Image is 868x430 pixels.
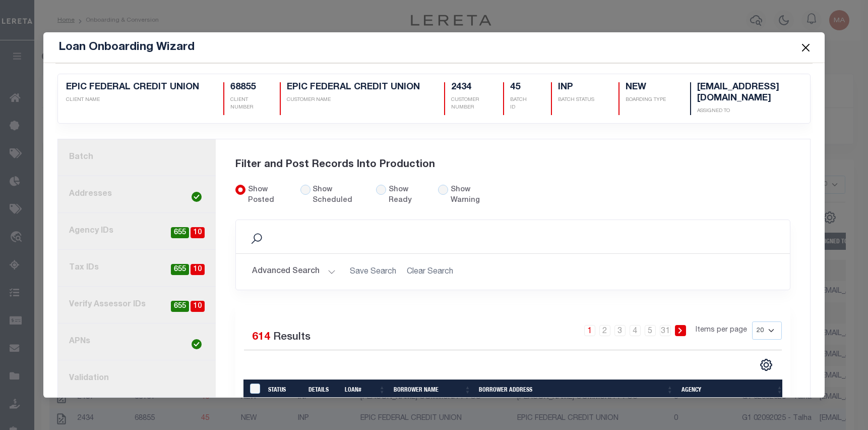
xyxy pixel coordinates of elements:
[645,325,656,336] a: 5
[287,82,420,93] h5: EPIC FEDERAL CREDIT UNION
[58,360,216,397] a: Validation
[66,82,199,93] h5: EPIC FEDERAL CREDIT UNION
[697,107,779,115] p: Assigned To
[696,325,747,336] span: Items per page
[799,41,813,54] button: Close
[58,139,216,176] a: Batch
[58,250,216,287] a: Tax IDs10655
[230,82,256,93] h5: 68855
[243,380,264,400] th: LoanPrepID
[287,96,420,104] p: CUSTOMER NAME
[510,96,527,112] p: BATCH ID
[252,332,270,343] span: 614
[248,185,288,207] label: Show Posted
[192,339,202,349] img: check-icon-green.svg
[697,82,779,104] h5: [EMAIL_ADDRESS][DOMAIN_NAME]
[58,40,195,55] h5: Loan Onboarding Wizard
[599,325,610,336] a: 2
[584,325,595,336] a: 1
[273,330,311,346] label: Results
[660,325,671,336] a: 31
[558,82,594,93] h5: INP
[66,96,199,104] p: CLIENT NAME
[389,185,426,207] label: Show Ready
[630,325,641,336] a: 4
[341,380,390,400] th: Loan#: activate to sort column ascending
[58,287,216,324] a: Verify Assessor IDs10655
[626,82,666,93] h5: NEW
[58,213,216,250] a: Agency IDs10655
[451,185,493,207] label: Show Warning
[230,96,256,112] p: CLIENT NUMBER
[264,380,304,400] th: Status
[191,227,205,239] span: 10
[677,380,787,400] th: Agency: activate to sort column ascending
[171,264,189,276] span: 655
[451,96,479,112] p: CUSTOMER NUMBER
[171,301,189,312] span: 655
[192,192,202,202] img: check-icon-green.svg
[626,96,666,104] p: Boarding Type
[510,82,527,93] h5: 45
[191,301,205,312] span: 10
[171,227,189,239] span: 655
[614,325,626,336] a: 3
[558,96,594,104] p: BATCH STATUS
[475,380,677,400] th: Borrower Address: activate to sort column ascending
[304,380,341,400] th: Details
[313,185,364,207] label: Show Scheduled
[390,380,475,400] th: Borrower Name: activate to sort column ascending
[235,145,790,185] div: Filter and Post Records Into Production
[58,324,216,360] a: APNs
[252,262,336,282] button: Advanced Search
[451,82,479,93] h5: 2434
[191,264,205,276] span: 10
[58,176,216,213] a: Addresses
